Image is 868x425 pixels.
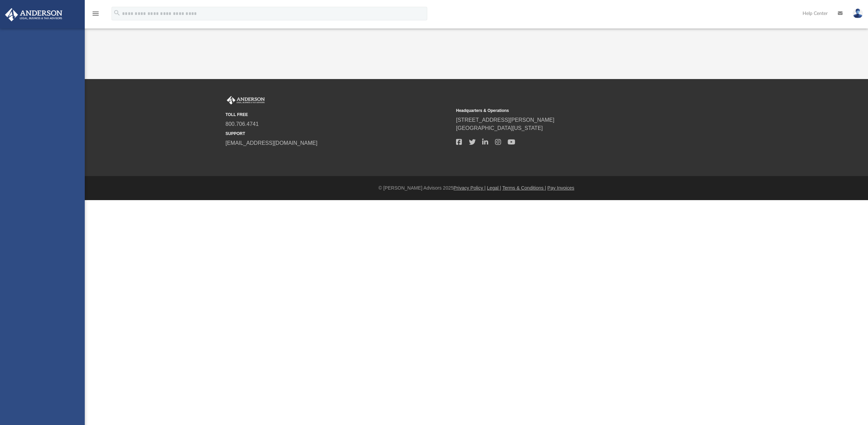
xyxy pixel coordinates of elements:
[456,117,554,123] a: [STREET_ADDRESS][PERSON_NAME]
[502,185,546,191] a: Terms & Conditions |
[113,9,121,17] i: search
[225,121,259,127] a: 800.706.4741
[487,185,501,191] a: Legal |
[456,125,543,131] a: [GEOGRAPHIC_DATA][US_STATE]
[225,140,317,146] a: [EMAIL_ADDRESS][DOMAIN_NAME]
[225,112,451,118] small: TOLL FREE
[547,185,574,191] a: Pay Invoices
[85,185,868,192] div: © [PERSON_NAME] Advisors 2025
[456,108,682,114] small: Headquarters & Operations
[92,9,100,18] i: menu
[225,96,266,105] img: Anderson Advisors Platinum Portal
[454,185,486,191] a: Privacy Policy |
[3,8,64,21] img: Anderson Advisors Platinum Portal
[92,13,100,18] a: menu
[853,8,863,18] img: User Pic
[225,131,451,137] small: SUPPORT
